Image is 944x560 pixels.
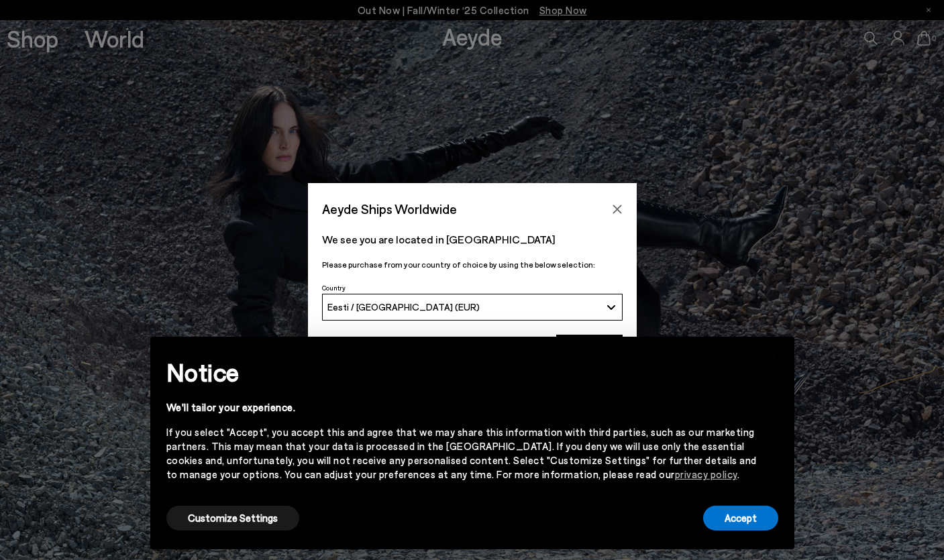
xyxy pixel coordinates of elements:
button: Close this notice [757,341,789,373]
div: If you select "Accept", you accept this and agree that we may share this information with third p... [166,425,757,482]
a: privacy policy [675,468,737,480]
button: Customize Settings [166,506,299,530]
span: Country [322,284,346,292]
span: × [768,347,778,366]
p: Please purchase from your country of choice by using the below selection: [322,258,623,271]
p: We see you are located in [GEOGRAPHIC_DATA] [322,231,623,247]
button: Close [607,199,627,219]
div: We'll tailor your experience. [166,400,757,414]
button: Accept [703,506,778,530]
span: Eesti / [GEOGRAPHIC_DATA] (EUR) [327,301,480,313]
h2: Notice [166,355,757,390]
span: Aeyde Ships Worldwide [322,197,457,221]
